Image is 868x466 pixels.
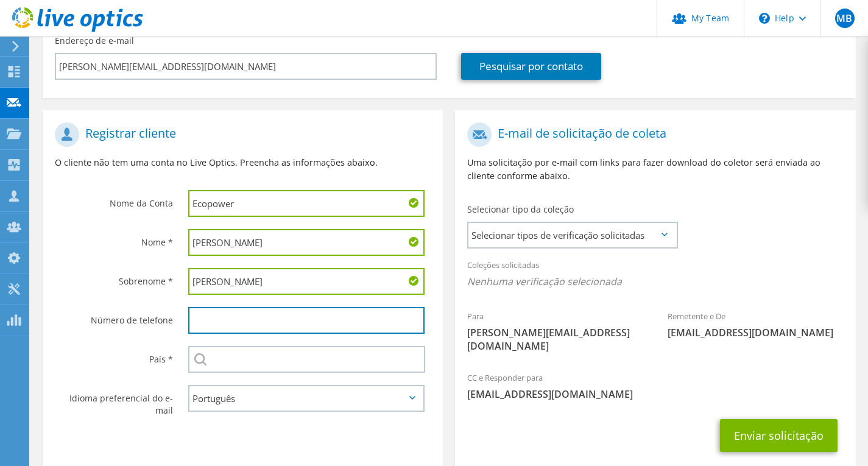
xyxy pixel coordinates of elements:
label: Idioma preferencial do e-mail [55,385,173,417]
label: Selecionar tipo da coleção [467,203,574,216]
label: Nome * [55,229,173,249]
p: Uma solicitação por e-mail com links para fazer download do coletor será enviada ao cliente confo... [467,156,843,183]
span: MB [835,9,855,28]
span: [EMAIL_ADDRESS][DOMAIN_NAME] [668,326,844,339]
label: Nome da Conta [55,190,173,210]
div: Coleções solicitadas [455,252,855,297]
span: Nenhuma verificação selecionada [467,275,843,288]
label: Sobrenome * [55,268,173,288]
div: Para [455,303,655,359]
h1: Registrar cliente [55,122,425,147]
div: CC e Responder para [455,365,855,407]
a: Pesquisar por contato [461,53,601,80]
svg: \n [759,13,770,24]
span: Selecionar tipos de verificação solicitadas [468,223,676,247]
label: Número de telefone [55,307,173,327]
p: O cliente não tem uma conta no Live Optics. Preencha as informações abaixo. [55,156,431,169]
label: Endereço de e-mail [55,35,134,47]
span: [EMAIL_ADDRESS][DOMAIN_NAME] [467,387,843,401]
button: Enviar solicitação [720,419,838,452]
span: [PERSON_NAME][EMAIL_ADDRESS][DOMAIN_NAME] [467,326,643,353]
h1: E-mail de solicitação de coleta [467,122,837,147]
div: Remetente e De [655,303,856,345]
label: País * [55,346,173,365]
